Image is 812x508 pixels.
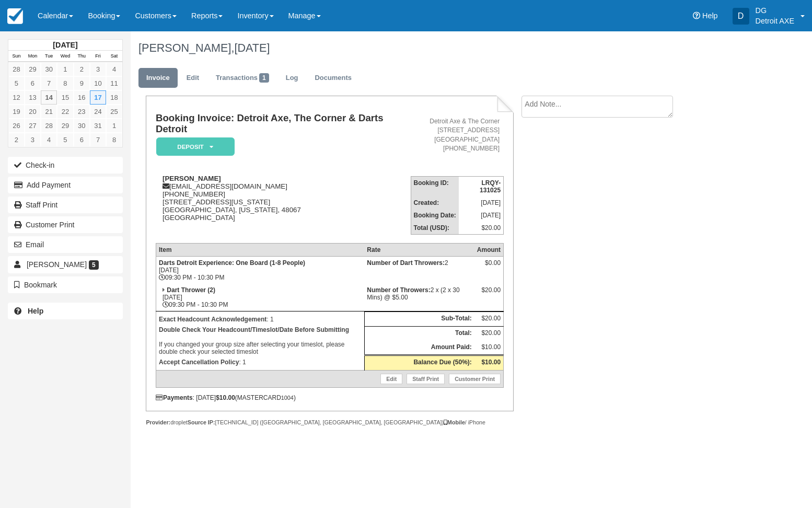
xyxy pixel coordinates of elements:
small: 1004 [281,395,294,401]
i: Help [693,12,700,19]
a: 4 [106,62,122,76]
th: Sub-Total: [364,312,474,327]
a: 24 [90,105,106,119]
a: Edit [380,374,402,384]
a: Documents [307,68,359,88]
a: Edit [179,68,207,88]
span: [PERSON_NAME] [27,260,87,269]
th: Total (USD): [411,222,459,235]
a: 30 [74,119,90,133]
a: 23 [74,105,90,119]
td: [DATE] [459,209,504,222]
strong: [PERSON_NAME] [163,175,221,182]
th: Mon [25,51,41,62]
p: Detroit AXE [756,16,794,26]
a: 22 [57,105,73,119]
a: 15 [57,90,73,105]
strong: $10.00 [481,359,501,366]
strong: Number of Throwers [367,286,430,294]
a: 28 [8,62,25,76]
th: Balance Due (50%): [364,355,474,371]
a: 5 [57,133,73,147]
a: 12 [8,90,25,105]
a: Invoice [138,68,178,88]
a: 1 [57,62,73,76]
p: If you changed your group size after selecting your timeslot, please double check your selected t... [159,325,362,357]
a: Customer Print [8,216,123,233]
a: 2 [74,62,90,76]
strong: Darts Detroit Experience: One Board (1-8 People) [159,259,305,267]
a: 18 [106,90,122,105]
td: 2 x (2 x 30 Mins) @ $5.00 [364,284,474,311]
a: 29 [25,62,41,76]
th: Rate [364,244,474,257]
div: droplet [TECHNICAL_ID] ([GEOGRAPHIC_DATA], [GEOGRAPHIC_DATA], [GEOGRAPHIC_DATA]) / iPhone [146,419,513,426]
a: 30 [41,62,57,76]
b: Help [28,307,43,315]
a: 11 [106,76,122,90]
a: 7 [41,76,57,90]
a: Staff Print [407,374,445,384]
button: Check-in [8,157,123,174]
a: 27 [25,119,41,133]
strong: [DATE] [53,41,77,49]
a: 10 [90,76,106,90]
a: Deposit [156,137,231,156]
a: 7 [90,133,106,147]
td: 2 [364,257,474,284]
a: 26 [8,119,25,133]
a: 8 [106,133,122,147]
span: Help [702,11,718,20]
address: Detroit Axe & The Corner [STREET_ADDRESS] [GEOGRAPHIC_DATA] [PHONE_NUMBER] [415,117,500,153]
a: 6 [74,133,90,147]
div: $0.00 [477,259,501,275]
a: 3 [25,133,41,147]
strong: Provider: [146,419,170,425]
a: 17 [90,90,106,105]
strong: Source IP: [188,419,215,425]
strong: LRQY-131025 [480,179,501,194]
h1: [PERSON_NAME], [138,42,732,54]
th: Wed [57,51,73,62]
th: Amount [474,244,504,257]
td: [DATE] 09:30 PM - 10:30 PM [156,257,364,284]
td: $10.00 [474,341,504,355]
a: 1 [106,119,122,133]
a: 28 [41,119,57,133]
a: 25 [106,105,122,119]
span: [DATE] [234,41,270,54]
th: Tue [41,51,57,62]
th: Booking ID: [411,176,459,197]
a: 13 [25,90,41,105]
div: [EMAIL_ADDRESS][DOMAIN_NAME] [PHONE_NUMBER] [STREET_ADDRESS][US_STATE] [GEOGRAPHIC_DATA], [US_STA... [156,175,411,235]
strong: Exact Headcount Acknowledgement [159,316,266,323]
th: Item [156,244,364,257]
td: $20.00 [474,327,504,341]
strong: Number of Dart Throwers [367,259,445,267]
a: 4 [41,133,57,147]
p: : 1 [159,357,362,367]
td: $20.00 [474,312,504,327]
h1: Booking Invoice: Detroit Axe, The Corner & Darts Detroit [156,113,411,134]
img: checkfront-main-nav-mini-logo.png [7,8,23,24]
em: Deposit [156,137,235,156]
a: 20 [25,105,41,119]
a: Transactions1 [208,68,277,88]
a: 9 [74,76,90,90]
button: Email [8,236,123,253]
a: 16 [74,90,90,105]
a: [PERSON_NAME] 5 [8,256,123,273]
a: Help [8,303,123,319]
a: 29 [57,119,73,133]
p: DG [756,5,794,16]
div: $20.00 [477,286,501,302]
strong: Accept Cancellation Policy [159,359,239,366]
a: 6 [25,76,41,90]
a: 5 [8,76,25,90]
a: Log [278,68,306,88]
th: Sat [106,51,122,62]
a: 21 [41,105,57,119]
td: [DATE] 09:30 PM - 10:30 PM [156,284,364,311]
strong: Dart Thrower (2) [167,286,215,294]
a: Staff Print [8,197,123,213]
